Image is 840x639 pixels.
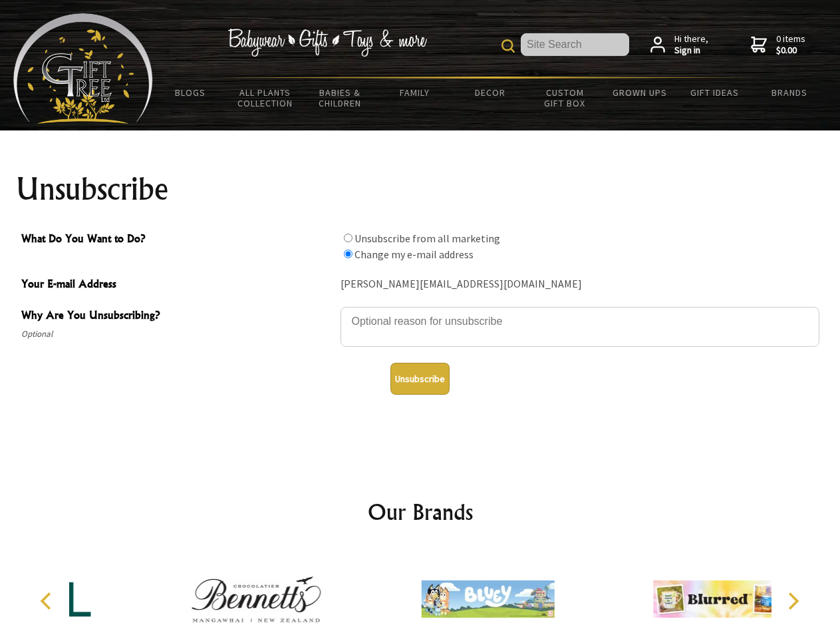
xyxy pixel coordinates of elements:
[778,586,807,616] button: Next
[674,33,708,57] span: Hi there,
[674,45,708,57] strong: Sign in
[751,33,805,57] a: 0 items$0.00
[341,307,819,347] textarea: Why Are You Unsubscribing?
[390,363,450,395] button: Unsubscribe
[677,79,752,106] a: Gift Ideas
[341,274,819,295] div: [PERSON_NAME][EMAIL_ADDRESS][DOMAIN_NAME]
[776,33,805,57] span: 0 items
[521,33,629,56] input: Site Search
[303,79,378,117] a: Babies & Children
[354,248,474,261] label: Change my e-mail address
[33,586,63,616] button: Previous
[501,39,515,53] img: product search
[344,234,352,242] input: What Do You Want to Do?
[227,29,427,57] img: Babywear - Gifts - Toys & more
[21,276,334,295] span: Your E-mail Address
[378,79,453,106] a: Family
[776,45,805,57] strong: $0.00
[27,496,814,528] h2: Our Brands
[752,79,827,106] a: Brands
[354,232,500,245] label: Unsubscribe from all marketing
[344,250,352,258] input: What Do You Want to Do?
[21,307,334,326] span: Why Are You Unsubscribing?
[650,33,708,57] a: Hi there,Sign in
[602,79,677,106] a: Grown Ups
[527,79,603,117] a: Custom Gift Box
[21,326,334,342] span: Optional
[16,173,825,205] h1: Unsubscribe
[228,79,303,117] a: All Plants Collection
[153,79,228,106] a: BLOGS
[13,13,153,124] img: Babyware - Gifts - Toys and more...
[21,230,334,250] span: What Do You Want to Do?
[452,79,527,106] a: Decor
